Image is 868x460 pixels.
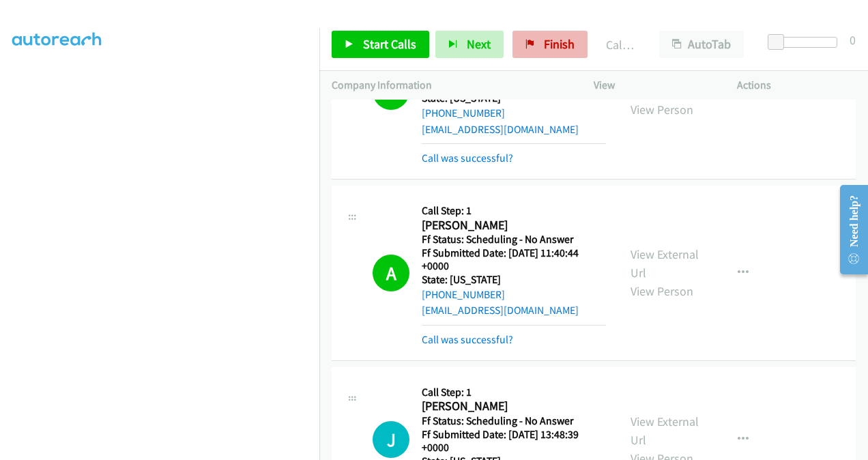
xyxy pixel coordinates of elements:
button: Next [435,31,504,58]
button: AutoTab [659,31,744,58]
div: The call is yet to be attempted [373,421,409,458]
h5: Ff Status: Scheduling - No Answer [422,233,606,246]
h5: Ff Submitted Date: [DATE] 13:48:39 +0000 [422,428,606,455]
p: Actions [737,77,856,94]
h2: [PERSON_NAME] [422,399,606,414]
a: View Person [631,102,693,117]
a: View External Url [631,414,699,448]
a: Call was successful? [422,333,513,346]
a: Finish [512,31,588,58]
h2: [PERSON_NAME] [422,218,606,233]
a: [PHONE_NUMBER] [422,106,505,119]
h5: Call Step: 1 [422,386,606,399]
a: [EMAIL_ADDRESS][DOMAIN_NAME] [422,304,579,317]
span: Start Calls [363,36,416,52]
h5: Ff Submitted Date: [DATE] 11:40:44 +0000 [422,246,606,273]
a: [PHONE_NUMBER] [422,288,505,301]
h5: Ff Status: Scheduling - No Answer [422,414,606,428]
p: Call Completed [606,35,635,54]
h1: J [373,421,409,458]
a: [EMAIL_ADDRESS][DOMAIN_NAME] [422,123,579,136]
a: Start Calls [332,31,429,58]
span: Next [467,36,491,52]
span: Finish [544,36,575,52]
h5: Call Step: 1 [422,204,606,218]
a: View External Url [631,246,699,281]
iframe: Resource Center [829,175,868,284]
p: View [594,77,712,94]
h5: State: [US_STATE] [422,273,606,287]
div: 0 [850,31,856,49]
h1: A [373,255,409,291]
a: Call was successful? [422,152,513,164]
p: Company Information [332,77,569,94]
a: View Person [631,283,693,299]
